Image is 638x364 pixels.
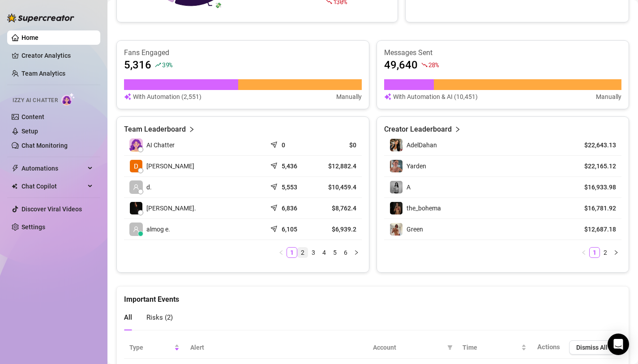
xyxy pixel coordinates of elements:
[155,62,161,68] span: rise
[124,313,132,321] span: All
[445,341,454,354] span: filter
[575,225,616,234] article: $12,687.18
[537,343,560,351] span: Actions
[270,223,279,232] span: send
[578,247,589,258] li: Previous Page
[308,248,318,257] a: 3
[21,113,44,120] a: Content
[287,247,297,258] li: 1
[13,96,58,105] span: Izzy AI Chatter
[21,48,93,63] a: Creator Analytics
[319,183,356,192] article: $10,459.4
[330,247,340,258] li: 5
[282,141,285,150] article: 0
[276,247,287,258] button: left
[133,226,139,232] span: user
[390,223,402,236] img: Green
[407,226,423,233] span: Green
[454,124,461,135] span: right
[21,179,85,193] span: Chat Copilot
[215,2,222,9] text: 💸
[319,247,330,258] li: 4
[390,202,402,214] img: the_bohema
[336,92,362,102] article: Manually
[575,183,616,192] article: $16,933.98
[569,340,615,355] button: Dismiss All
[124,58,151,72] article: 5,316
[270,202,279,211] span: send
[596,92,621,102] article: Manually
[578,247,589,258] button: left
[341,248,351,257] a: 6
[61,93,75,106] img: AI Chatter
[129,343,172,352] span: Type
[600,247,611,258] li: 2
[133,184,139,190] span: user
[340,247,351,258] li: 6
[354,250,359,255] span: right
[351,247,362,258] li: Next Page
[589,247,600,258] li: 1
[146,313,173,321] span: Risks ( 2 )
[124,124,186,135] article: Team Leaderboard
[407,184,411,191] span: A
[393,92,478,102] article: With Automation & AI (10,451)
[133,92,201,102] article: With Automation (2,551)
[447,345,453,350] span: filter
[7,13,74,22] img: logo-BBDzfeDw.svg
[319,204,356,213] article: $8,762.4
[130,160,142,172] img: Dana Roz
[21,161,85,176] span: Automations
[21,34,39,41] a: Home
[330,248,340,257] a: 5
[146,182,152,192] span: d.
[124,337,185,359] th: Type
[21,142,68,149] a: Chat Monitoring
[124,287,621,305] div: Important Events
[282,162,297,171] article: 5,436
[308,247,319,258] li: 3
[407,205,441,212] span: the_bohema
[270,139,279,148] span: send
[21,206,82,213] a: Discover Viral Videos
[12,165,19,172] span: thunderbolt
[384,124,452,135] article: Creator Leaderboard
[319,248,329,257] a: 4
[319,141,356,150] article: $0
[575,141,616,150] article: $22,643.13
[185,337,368,359] th: Alert
[298,248,308,257] a: 2
[576,344,608,351] span: Dismiss All
[146,161,194,171] span: [PERSON_NAME]
[384,58,418,72] article: 49,640
[390,160,402,172] img: Yarden
[575,162,616,171] article: $22,165.12
[384,48,622,58] article: Messages Sent
[428,60,439,69] span: 28 %
[608,334,629,355] div: Open Intercom Messenger
[12,183,17,189] img: Chat Copilot
[407,141,437,149] span: AdelDahan
[146,224,170,234] span: almog e.
[297,247,308,258] li: 2
[21,128,38,135] a: Setup
[287,248,297,257] a: 1
[611,247,621,258] button: right
[390,181,402,193] img: A
[282,225,297,234] article: 6,105
[146,203,196,213] span: [PERSON_NAME].
[575,204,616,213] article: $16,781.92
[581,250,587,255] span: left
[421,62,428,68] span: fall
[270,160,279,169] span: send
[129,138,143,152] img: izzy-ai-chatter-avatar-DDCN_rTZ.svg
[611,247,621,258] li: Next Page
[162,60,172,69] span: 39 %
[146,140,175,150] span: AI Chatter
[130,202,142,214] img: Chap צ׳אפ
[319,162,356,171] article: $12,882.4
[600,248,610,257] a: 2
[407,163,426,170] span: Yarden
[457,337,532,359] th: Time
[282,204,297,213] article: 6,836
